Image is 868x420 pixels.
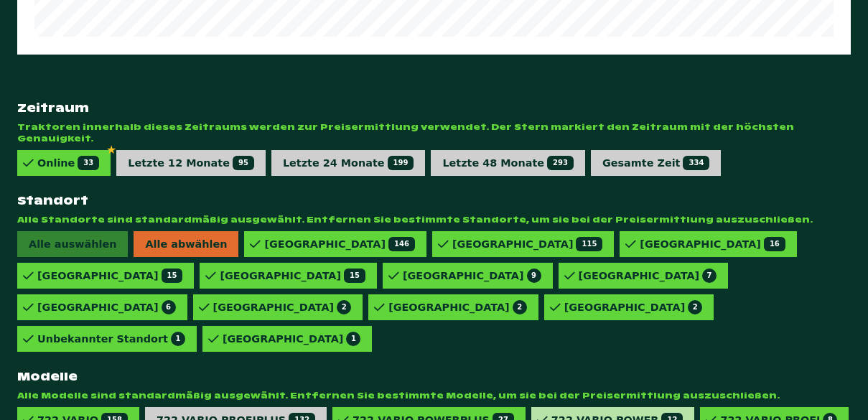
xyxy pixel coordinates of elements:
span: 2 [688,300,702,314]
div: [GEOGRAPHIC_DATA] [388,300,527,314]
span: 146 [388,237,415,251]
div: Letzte 24 Monate [283,156,414,170]
span: 293 [547,156,574,170]
div: [GEOGRAPHIC_DATA] [640,237,785,251]
strong: Standort [17,193,851,208]
div: [GEOGRAPHIC_DATA] [213,300,352,314]
span: 15 [162,269,183,283]
strong: Modelle [17,369,851,384]
div: [GEOGRAPHIC_DATA] [220,269,365,283]
span: 15 [344,269,365,283]
span: 2 [337,300,351,314]
div: Unbekannter Standort [37,332,185,346]
span: 334 [683,156,709,170]
div: Online [37,156,99,170]
div: [GEOGRAPHIC_DATA] [223,332,361,346]
div: [GEOGRAPHIC_DATA] [452,237,602,251]
div: [GEOGRAPHIC_DATA] [37,269,182,283]
span: 1 [346,332,360,346]
span: 199 [388,156,414,170]
span: 95 [233,156,254,170]
span: Traktoren innerhalb dieses Zeitraums werden zur Preisermittlung verwendet. Der Stern markiert den... [17,121,851,144]
span: 7 [702,269,717,283]
span: Alle auswählen [17,231,128,257]
div: [GEOGRAPHIC_DATA] [564,300,703,314]
div: [GEOGRAPHIC_DATA] [403,269,541,283]
div: Letzte 48 Monate [442,156,574,170]
span: 1 [171,332,185,346]
span: 33 [78,156,99,170]
span: 16 [764,237,785,251]
div: Letzte 12 Monate [128,156,254,170]
span: 2 [513,300,527,314]
span: Alle Standorte sind standardmäßig ausgewählt. Entfernen Sie bestimmte Standorte, um sie bei der P... [17,214,851,225]
span: 9 [527,269,541,283]
span: 6 [162,300,176,314]
div: [GEOGRAPHIC_DATA] [264,237,414,251]
div: Gesamte Zeit [602,156,709,170]
strong: Zeitraum [17,101,851,116]
div: [GEOGRAPHIC_DATA] [579,269,717,283]
span: Alle Modelle sind standardmäßig ausgewählt. Entfernen Sie bestimmte Modelle, um sie bei der Preis... [17,390,851,401]
div: [GEOGRAPHIC_DATA] [37,300,176,314]
span: 115 [576,237,602,251]
span: Alle abwählen [134,231,238,257]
